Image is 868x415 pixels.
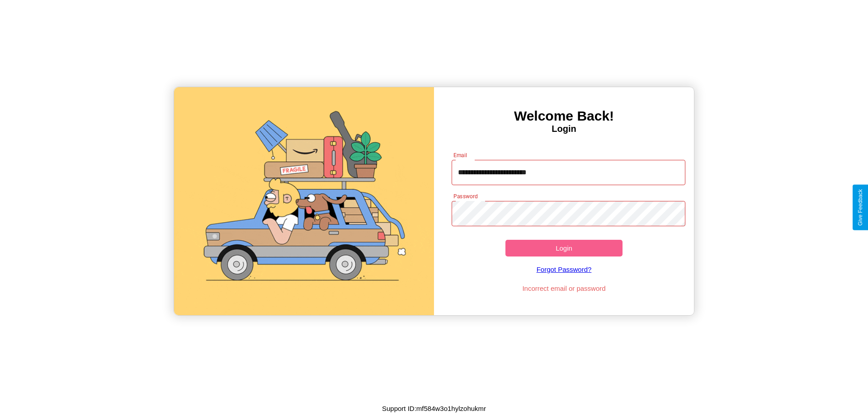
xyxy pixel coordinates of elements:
img: gif [174,87,434,315]
h3: Welcome Back! [434,108,694,124]
label: Email [453,151,467,159]
p: Support ID: mf584w3o1hylzohukmr [382,402,486,415]
p: Incorrect email or password [447,282,681,294]
label: Password [453,192,477,200]
button: Login [505,240,623,256]
div: Give Feedback [857,189,863,226]
h4: Login [434,124,694,134]
a: Forgot Password? [447,256,681,282]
